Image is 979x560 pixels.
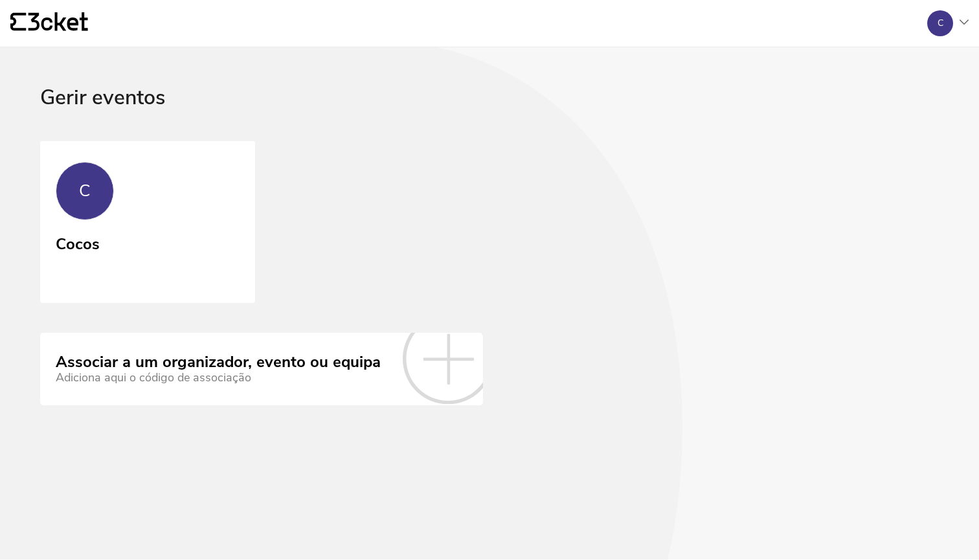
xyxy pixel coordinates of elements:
g: {' '} [10,13,26,31]
div: Associar a um organizador, evento ou equipa [56,353,381,372]
div: Cocos [56,230,100,254]
a: {' '} [10,12,88,34]
div: C [938,18,943,28]
a: C Cocos [40,141,255,303]
div: C [79,181,91,201]
a: Associar a um organizador, evento ou equipa Adiciona aqui o código de associação [40,333,483,405]
div: Gerir eventos [40,86,939,141]
div: Adiciona aqui o código de associação [56,371,381,385]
